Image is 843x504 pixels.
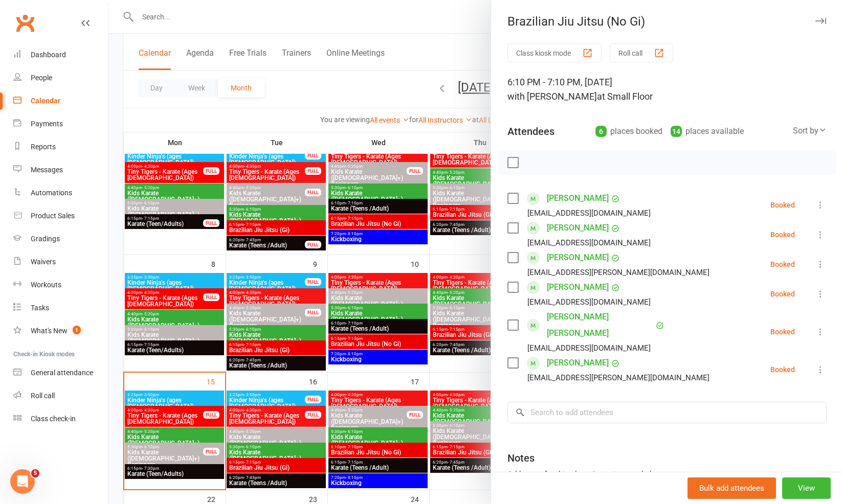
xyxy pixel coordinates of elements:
[13,158,108,181] a: Messages
[687,477,776,499] button: Bulk add attendees
[547,220,609,236] a: [PERSON_NAME]
[13,204,108,227] a: Product Sales
[671,126,682,137] div: 14
[770,328,795,335] div: Booked
[31,120,63,128] div: Payments
[13,273,108,296] a: Workouts
[13,384,108,407] a: Roll call
[13,89,108,112] a: Calendar
[13,319,108,342] a: What's New1
[31,304,49,312] div: Tasks
[31,212,75,220] div: Product Sales
[12,10,38,36] a: Clubworx
[13,407,108,430] a: Class kiosk mode
[31,143,56,151] div: Reports
[31,327,68,335] div: What's New
[507,451,535,465] div: Notes
[491,14,843,29] div: Brazilian Jiu Jitsu (No Gi)
[13,227,108,250] a: Gradings
[770,261,795,268] div: Booked
[507,124,554,139] div: Attendees
[13,43,108,66] a: Dashboard
[547,279,609,295] a: [PERSON_NAME]
[547,309,653,341] a: [PERSON_NAME] [PERSON_NAME]
[527,341,651,355] div: [EMAIL_ADDRESS][DOMAIN_NAME]
[610,43,673,62] button: Roll call
[31,392,55,400] div: Roll call
[527,371,709,384] div: [EMAIL_ADDRESS][PERSON_NAME][DOMAIN_NAME]
[31,415,76,423] div: Class check-in
[507,91,597,102] span: with [PERSON_NAME]
[31,369,93,377] div: General attendance
[31,235,60,243] div: Gradings
[782,477,831,499] button: View
[547,249,609,266] a: [PERSON_NAME]
[595,126,607,137] div: 6
[10,469,35,494] iframe: Intercom live chat
[31,258,56,266] div: Waivers
[507,43,602,62] button: Class kiosk mode
[73,326,81,334] span: 1
[13,66,108,89] a: People
[31,97,60,105] div: Calendar
[507,468,827,480] div: Add notes for this class / appointment below
[13,250,108,273] a: Waivers
[13,135,108,158] a: Reports
[527,295,651,309] div: [EMAIL_ADDRESS][DOMAIN_NAME]
[31,51,66,59] div: Dashboard
[507,402,827,423] input: Search to add attendees
[547,190,609,207] a: [PERSON_NAME]
[770,290,795,297] div: Booked
[527,207,651,220] div: [EMAIL_ADDRESS][DOMAIN_NAME]
[31,281,61,289] div: Workouts
[13,296,108,319] a: Tasks
[13,112,108,135] a: Payments
[770,201,795,209] div: Booked
[595,124,662,139] div: places booked
[597,91,653,102] span: at Small Floor
[527,266,709,279] div: [EMAIL_ADDRESS][PERSON_NAME][DOMAIN_NAME]
[31,166,63,174] div: Messages
[507,75,827,104] div: 6:10 PM - 7:10 PM, [DATE]
[547,355,609,371] a: [PERSON_NAME]
[527,236,651,249] div: [EMAIL_ADDRESS][DOMAIN_NAME]
[793,124,827,138] div: Sort by
[13,361,108,384] a: General attendance kiosk mode
[31,74,52,82] div: People
[770,231,795,238] div: Booked
[13,181,108,204] a: Automations
[31,469,39,477] span: 5
[671,124,744,139] div: places available
[31,189,72,197] div: Automations
[770,366,795,373] div: Booked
